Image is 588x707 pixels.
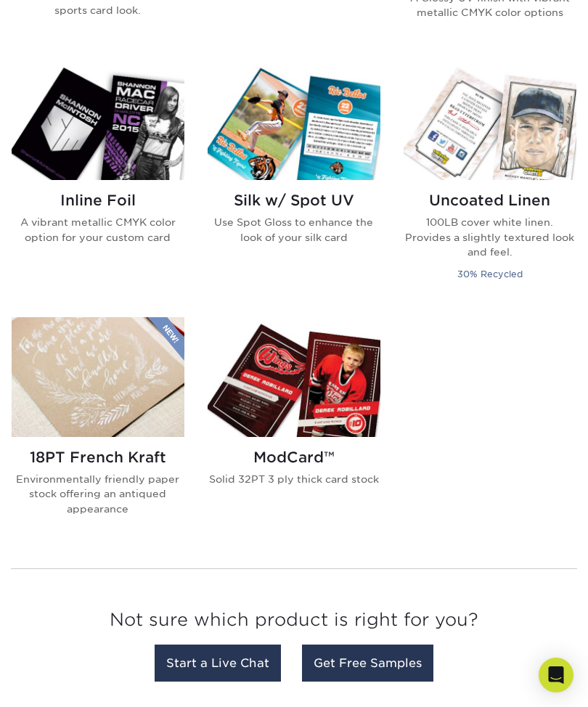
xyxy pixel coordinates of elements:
a: Inline Foil Trading Cards Inline Foil A vibrant metallic CMYK color option for your custom card [12,61,184,301]
iframe: Google Customer Reviews [4,663,123,702]
img: Uncoated Linen Trading Cards [404,61,576,181]
h2: ModCard™ [208,449,380,466]
img: ModCard™ Trading Cards [208,317,380,437]
h3: Not sure which product is right for you? [11,598,577,648]
small: 30% Recycled [457,269,523,279]
img: Silk w/ Spot UV Trading Cards [208,61,380,181]
a: Silk w/ Spot UV Trading Cards Silk w/ Spot UV Use Spot Gloss to enhance the look of your silk card [208,61,380,301]
img: 18PT French Kraft Trading Cards [12,317,184,437]
img: New Product [148,317,184,361]
p: A vibrant metallic CMYK color option for your custom card [12,215,184,245]
h2: Inline Foil [12,192,184,209]
p: 100LB cover white linen. Provides a slightly textured look and feel. [404,215,576,259]
h2: Silk w/ Spot UV [208,192,380,209]
p: Solid 32PT 3 ply thick card stock [208,472,380,486]
a: Get Free Samples [302,645,433,682]
div: Open Intercom Messenger [539,658,573,692]
p: Environmentally friendly paper stock offering an antiqued appearance [12,472,184,516]
p: Use Spot Gloss to enhance the look of your silk card [208,215,380,245]
a: Uncoated Linen Trading Cards Uncoated Linen 100LB cover white linen. Provides a slightly textured... [404,61,576,301]
a: Start a Live Chat [155,645,281,682]
h2: Uncoated Linen [404,192,576,209]
h2: 18PT French Kraft [12,449,184,466]
img: Inline Foil Trading Cards [12,61,184,181]
a: ModCard™ Trading Cards ModCard™ Solid 32PT 3 ply thick card stock [208,317,380,539]
a: 18PT French Kraft Trading Cards 18PT French Kraft Environmentally friendly paper stock offering a... [12,317,184,539]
